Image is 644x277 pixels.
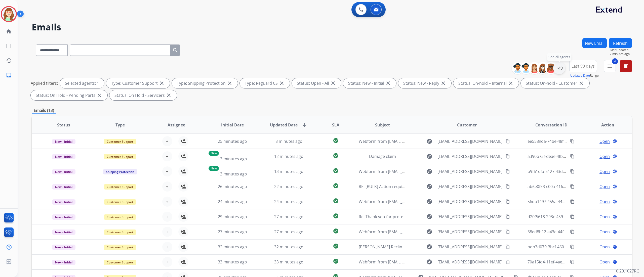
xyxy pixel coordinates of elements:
span: Range [570,73,599,78]
mat-icon: close [578,80,584,86]
span: + [166,259,168,265]
span: Webform from [EMAIL_ADDRESS][DOMAIN_NAME] on [DATE] [359,259,473,265]
button: + [162,181,172,192]
span: [EMAIL_ADDRESS][DOMAIN_NAME] [437,214,503,220]
span: 32 minutes ago [218,244,247,250]
mat-icon: language [613,154,617,159]
mat-icon: language [613,184,617,189]
mat-icon: content_copy [505,214,510,219]
mat-icon: close [166,92,172,98]
span: Open [599,244,610,250]
mat-icon: content_copy [570,154,575,159]
span: Open [599,259,610,265]
mat-icon: content_copy [570,199,575,204]
mat-icon: close [385,80,391,86]
span: Customer Support [104,154,136,159]
button: Updated Date [570,74,590,78]
mat-icon: close [159,80,165,86]
img: avatar [2,7,16,21]
mat-icon: close [96,92,102,98]
h2: Emails [32,22,632,32]
mat-icon: person_add [180,183,186,190]
span: + [166,229,168,235]
span: Customer Support [104,199,136,205]
button: + [162,257,172,267]
span: Customer Support [104,260,136,265]
mat-icon: content_copy [570,184,575,189]
span: [EMAIL_ADDRESS][DOMAIN_NAME] [437,259,503,265]
mat-icon: check_circle [333,168,339,174]
mat-icon: check_circle [333,258,339,264]
mat-icon: check_circle [333,228,339,234]
mat-icon: arrow_downward [302,122,308,128]
mat-icon: close [279,80,285,86]
mat-icon: person_add [180,244,186,250]
mat-icon: check_circle [333,213,339,219]
mat-icon: language [613,260,617,264]
span: New - Initial [52,214,75,220]
span: Damage claim [369,154,396,159]
span: Webform from [EMAIL_ADDRESS][DOMAIN_NAME] on [DATE] [359,138,473,144]
span: [PERSON_NAME] Recliner not receiving power [359,244,445,250]
mat-icon: check_circle [333,243,339,249]
span: 12 minutes ago [274,154,303,159]
span: Open [599,199,610,205]
span: Open [599,168,610,174]
mat-icon: history [6,58,12,64]
span: [EMAIL_ADDRESS][DOMAIN_NAME] [437,168,503,174]
mat-icon: person_add [180,153,186,159]
div: Status: On-hold - Customer [521,78,589,88]
mat-icon: close [440,80,446,86]
mat-icon: person_add [180,138,186,144]
div: Type: Reguard CS [240,78,290,88]
span: Webform from [EMAIL_ADDRESS][DOMAIN_NAME] on [DATE] [359,229,473,235]
div: +49 [553,62,565,74]
button: New Email [582,38,607,48]
span: Last Updated: [610,48,632,52]
mat-icon: content_copy [570,260,575,264]
span: [EMAIL_ADDRESS][DOMAIN_NAME] [437,153,503,159]
mat-icon: language [613,214,617,219]
mat-icon: content_copy [570,169,575,174]
div: Status: On Hold - Pending Parts [31,90,107,100]
span: 26 minutes ago [218,184,247,189]
span: RE: [BULK] Action required: Extend claim approved for replacement [359,184,486,189]
button: + [162,166,172,176]
button: + [162,212,172,222]
mat-icon: person_add [180,168,186,174]
span: See all agents [548,55,570,60]
mat-icon: content_copy [505,169,510,174]
span: 27 minutes ago [274,214,303,219]
mat-icon: explore [426,229,432,235]
span: 70a15fd4-11ef-4aec-a691-587f3d0028b2 [528,259,602,265]
mat-icon: explore [426,214,432,220]
div: Type: Shipping Protection [172,78,238,88]
span: New - Initial [52,154,75,159]
span: Customer Support [104,139,136,144]
mat-icon: language [613,245,617,249]
mat-icon: content_copy [505,229,510,234]
mat-icon: check_circle [333,137,339,144]
span: 24 minutes ago [218,199,247,204]
span: Initial Date [221,122,244,128]
span: d20f5618-293c-4599-8d80-1759cd19e59b [528,214,605,219]
span: Re: Thank you for protecting your Rooms To Go product [359,214,465,219]
span: Open [599,229,610,235]
span: Customer Support [104,214,136,220]
span: 4 [612,58,618,64]
span: 33 minutes ago [218,259,247,265]
span: Open [599,214,610,220]
mat-icon: check_circle [333,198,339,204]
button: + [162,136,172,146]
button: 4 [604,60,616,72]
button: + [162,227,172,237]
span: 27 minutes ago [218,229,247,235]
span: 29 minutes ago [218,214,247,219]
mat-icon: language [613,229,617,234]
span: Last 90 days [572,65,595,67]
span: Open [599,183,610,190]
span: SLA [332,122,339,128]
span: + [166,214,168,220]
span: [EMAIL_ADDRESS][DOMAIN_NAME] [437,183,503,190]
span: 32 minutes ago [274,244,303,250]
